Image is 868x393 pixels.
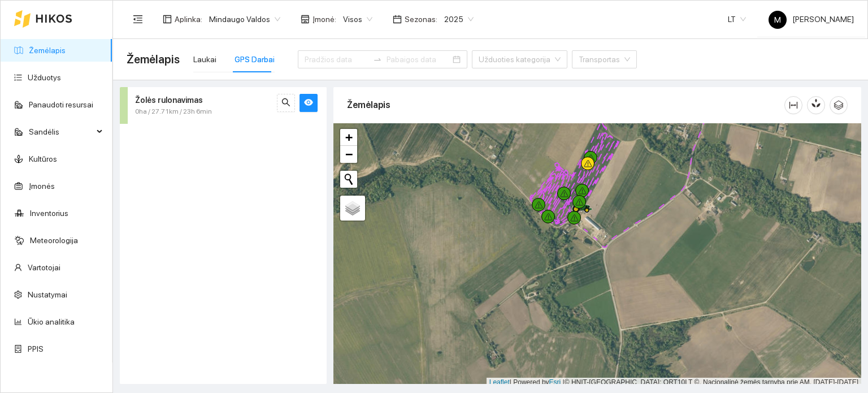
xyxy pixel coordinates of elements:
[235,53,275,66] div: GPS Darbai
[305,53,368,66] input: Pradžios data
[28,317,75,326] a: Ūkio analitika
[774,11,781,29] span: M
[373,55,382,64] span: swap-right
[444,11,474,28] span: 2025
[29,120,93,143] span: Sandėlis
[345,130,353,144] span: +
[193,53,216,66] div: Laukai
[340,196,365,221] a: Layers
[489,378,510,386] a: Leaflet
[549,378,561,386] a: Esri
[393,15,402,24] span: calendar
[127,8,149,31] button: menu-fold
[277,94,295,112] button: search
[281,98,290,109] span: search
[28,263,60,272] a: Vartotojai
[163,15,172,24] span: layout
[120,87,327,124] div: Žolės rulonavimas0ha / 27.71km / 23h 6minsearcheye
[340,171,357,188] button: Initiate a new search
[30,209,68,218] a: Inventorius
[340,129,357,146] a: Zoom in
[487,378,861,387] div: | Powered by © HNIT-[GEOGRAPHIC_DATA]; ORT10LT ©, Nacionalinė žemės tarnyba prie AM, [DATE]-[DATE]
[30,236,78,245] a: Meteorologija
[29,154,57,163] a: Kultūros
[563,378,565,386] span: |
[28,73,61,82] a: Užduotys
[313,13,336,25] span: Įmonė :
[405,13,437,25] span: Sezonas :
[135,96,203,105] strong: Žolės rulonavimas
[28,344,44,353] a: PPIS
[29,182,55,191] a: Įmonės
[728,11,746,28] span: LT
[301,15,310,24] span: shop
[133,14,143,24] span: menu-fold
[29,100,93,109] a: Panaudoti resursai
[769,15,854,24] span: [PERSON_NAME]
[387,53,450,66] input: Pabaigos data
[784,96,802,114] button: column-width
[345,147,353,161] span: −
[175,13,202,25] span: Aplinka :
[127,50,180,68] span: Žemėlapis
[300,94,318,112] button: eye
[340,146,357,163] a: Zoom out
[135,106,212,117] span: 0ha / 27.71km / 23h 6min
[28,290,67,299] a: Nustatymai
[785,101,802,110] span: column-width
[29,46,66,55] a: Žemėlapis
[347,89,784,121] div: Žemėlapis
[373,55,382,64] span: to
[343,11,372,28] span: Visos
[209,11,280,28] span: Mindaugo Valdos
[304,98,313,109] span: eye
